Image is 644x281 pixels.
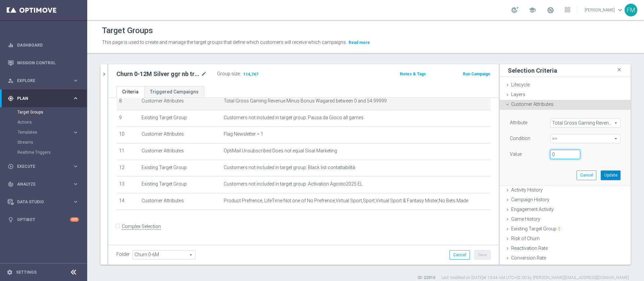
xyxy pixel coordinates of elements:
[616,6,624,14] span: keyboard_arrow_down
[7,182,79,187] div: track_changes Analyze keyboard_arrow_right
[601,170,621,180] button: Update
[72,77,79,84] i: keyboard_arrow_right
[224,115,364,121] span: Customers not included in target group: Pausa da Gioco all games
[224,165,355,170] span: Customers not included in target group: Black list contattabilità
[449,250,470,260] button: Cancel
[7,78,79,83] div: person_search Explore keyboard_arrow_right
[7,96,79,101] button: gps_fixed Plan keyboard_arrow_right
[240,71,241,77] label: :
[8,163,14,169] i: play_circle_outline
[529,6,536,14] span: school
[8,217,14,223] i: lightbulb
[139,177,221,193] td: Existing Target Group
[102,26,153,36] h1: Target Groups
[17,150,70,155] a: Realtime Triggers
[72,199,79,205] i: keyboard_arrow_right
[72,181,79,187] i: keyboard_arrow_right
[510,151,522,157] label: Value
[17,79,72,83] span: Explore
[8,163,72,169] div: Execute
[116,127,139,143] td: 10
[511,226,561,231] span: Existing Target Group
[144,86,204,98] a: Triggered Campaigns
[17,54,79,72] a: Mission Control
[8,95,72,101] div: Plan
[7,269,13,275] i: settings
[8,181,14,187] i: track_changes
[122,223,161,230] label: Complex Selection
[18,130,66,134] span: Templates
[243,72,259,78] span: 114,747
[17,110,70,115] a: Target Groups
[17,147,87,157] div: Realtime Triggers
[511,245,548,251] span: Reactivation Rate
[584,5,625,15] a: [PERSON_NAME]keyboard_arrow_down
[7,199,79,205] button: Data Studio keyboard_arrow_right
[508,67,557,74] h3: Selection Criteria
[625,4,637,16] div: FM
[511,82,530,87] span: Lifecycle
[139,143,221,160] td: Customer Attributes
[101,64,107,84] button: chevron_right
[139,110,221,127] td: Existing Target Group
[348,39,371,46] button: Read more
[7,43,79,48] div: equalizer Dashboard
[511,236,540,241] span: Risk of Churn
[72,95,79,101] i: keyboard_arrow_right
[510,136,530,141] lable: Condition
[16,270,37,274] a: Settings
[462,70,491,78] button: Run Campaign
[116,193,139,210] td: 14
[224,148,337,154] span: OptiMail Unsubscribed Does not equal Sisal Marketing
[224,98,387,104] span: Total Gross Gaming Revenue Minus Bonus Wagared between 0 and 54.99999
[8,199,72,205] div: Data Studio
[17,96,72,100] span: Plan
[511,207,554,212] span: Engagement Activity
[72,129,79,136] i: keyboard_arrow_right
[511,216,540,222] span: Game History
[17,211,70,228] a: Optibot
[511,197,549,202] span: Campaign History
[17,120,70,125] a: Actions
[17,137,87,147] div: Streams
[224,198,468,204] span: Product Prefrence, LifeTime Not one of No Prefrence,Virtual Sport,Sport,Virtual Sport & Fantasy M...
[201,70,207,78] i: mode_edit
[511,92,525,97] span: Layers
[17,130,79,135] button: Templates keyboard_arrow_right
[116,93,139,110] td: 8
[8,78,14,84] i: person_search
[17,117,87,127] div: Actions
[17,200,72,204] span: Data Studio
[7,60,79,66] div: Mission Control
[72,163,79,169] i: keyboard_arrow_right
[7,164,79,169] button: play_circle_outline Execute keyboard_arrow_right
[7,217,79,222] div: lightbulb Optibot +10
[8,78,72,84] div: Explore
[17,127,87,137] div: Templates
[116,177,139,193] td: 13
[224,131,263,137] span: Flag Newsletter = 1
[577,170,596,180] button: Cancel
[116,160,139,177] td: 12
[8,42,14,48] i: equalizer
[139,127,221,143] td: Customer Attributes
[116,252,130,257] label: Folder
[139,193,221,210] td: Customer Attributes
[616,65,623,74] i: close
[17,164,72,168] span: Execute
[224,181,363,187] span: Customers not included in target group: Activation Agosto2025 EL
[17,140,70,145] a: Streams
[8,54,79,72] div: Mission Control
[17,36,79,54] a: Dashboard
[116,143,139,160] td: 11
[511,255,546,261] span: Conversion Rate
[217,71,240,77] label: Group size
[116,70,200,78] h2: Churn 0-12M Silver ggr nb tra 0 e 55 1st NO Sport
[18,130,72,134] div: Templates
[418,275,435,281] label: ID: 22010
[399,70,427,78] button: Notes & Tags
